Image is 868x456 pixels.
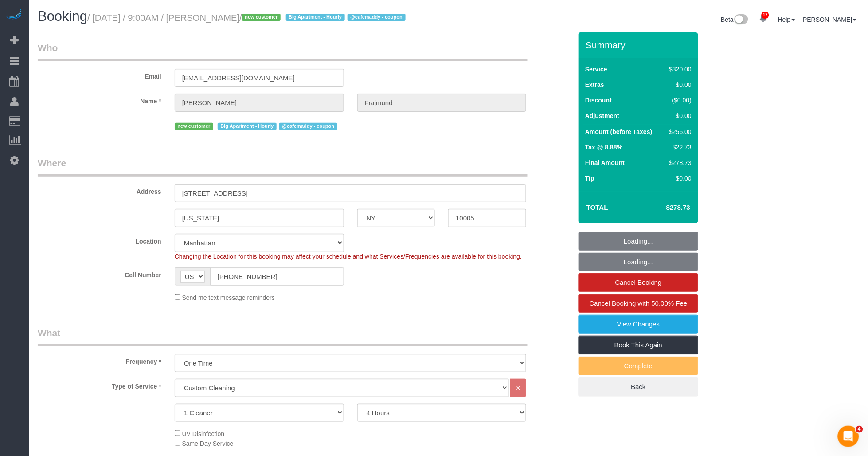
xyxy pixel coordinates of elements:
a: Back [579,377,698,396]
a: Cancel Booking with 50.00% Fee [579,294,698,313]
label: Cell Number [31,267,168,279]
label: Address [31,184,168,196]
legend: Where [38,157,528,177]
label: Frequency * [31,354,168,366]
h4: $278.73 [640,204,690,212]
span: Big Apartment - Hourly [218,123,277,130]
span: Same Day Service [182,440,234,447]
a: Beta [721,16,749,23]
a: Book This Again [579,336,698,354]
span: 4 [856,426,863,433]
label: Discount [585,96,612,105]
span: @cafemaddy - coupon [279,123,337,130]
span: @cafemaddy - coupon [348,14,406,21]
label: Extras [585,80,604,89]
div: $278.73 [666,158,692,167]
label: Tip [585,174,594,183]
label: Final Amount [585,158,625,167]
div: $320.00 [666,65,692,74]
input: Cell Number [210,267,344,286]
label: Service [585,65,607,74]
div: $0.00 [666,111,692,120]
strong: Total [586,204,608,211]
input: Zip Code [448,209,526,227]
span: 17 [762,12,769,19]
span: new customer [242,14,281,21]
div: $256.00 [666,127,692,136]
small: / [DATE] / 9:00AM / [PERSON_NAME] [87,13,408,23]
h3: Summary [586,40,694,50]
div: ($0.00) [666,96,692,105]
img: Automaid Logo [5,9,23,21]
a: Cancel Booking [579,273,698,292]
input: Email [175,69,344,87]
label: Amount (before Taxes) [585,127,652,136]
span: Cancel Booking with 50.00% Fee [590,299,688,307]
div: $0.00 [666,80,692,89]
img: New interface [734,14,748,26]
input: First Name [175,94,344,112]
input: City [175,209,344,227]
div: $0.00 [666,174,692,183]
span: / [239,13,408,23]
label: Type of Service * [31,379,168,391]
a: [PERSON_NAME] [802,16,857,23]
label: Email [31,69,168,81]
label: Adjustment [585,111,619,120]
legend: What [38,326,528,346]
div: $22.73 [666,143,692,152]
span: new customer [175,123,213,130]
a: View Changes [579,315,698,334]
label: Tax @ 8.88% [585,143,622,152]
legend: Who [38,41,528,61]
label: Name * [31,94,168,106]
input: Last Name [357,94,527,112]
a: Help [778,16,795,23]
span: Send me text message reminders [182,294,275,301]
iframe: Intercom live chat [838,426,859,447]
label: Location [31,234,168,246]
span: Big Apartment - Hourly [286,14,345,21]
span: Booking [38,8,87,24]
span: UV Disinfection [182,430,225,437]
a: 17 [755,9,772,28]
span: Changing the Location for this booking may affect your schedule and what Services/Frequencies are... [175,253,522,260]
